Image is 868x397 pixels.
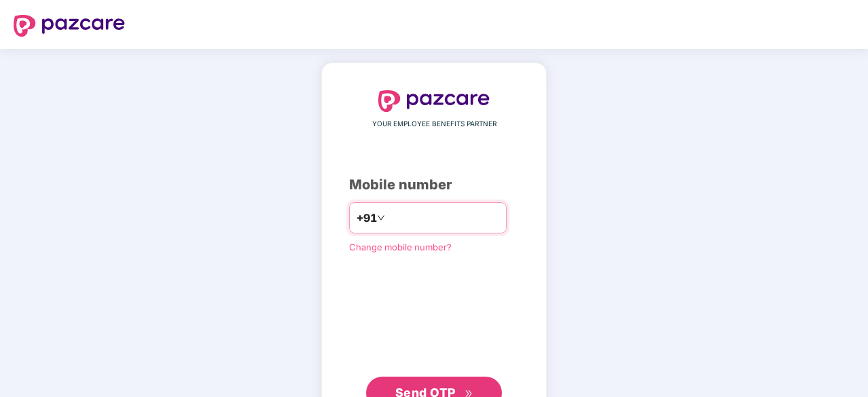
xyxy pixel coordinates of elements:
a: Change mobile number? [349,242,452,252]
img: logo [14,15,125,37]
img: logo [378,90,490,112]
div: Mobile number [349,174,519,195]
span: YOUR EMPLOYEE BENEFITS PARTNER [372,119,496,130]
span: +91 [357,210,377,227]
span: down [377,214,385,222]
